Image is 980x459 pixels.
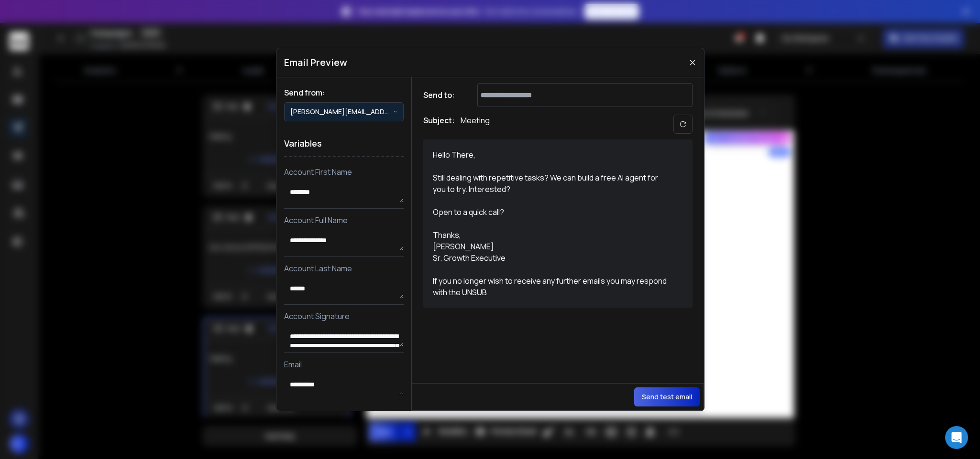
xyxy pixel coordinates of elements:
[433,229,672,241] div: Thanks,
[423,89,462,101] h1: Send to:
[433,252,672,264] div: Sr. Growth Executive
[284,310,404,322] p: Account Signature
[433,241,672,252] div: [PERSON_NAME]
[461,115,490,134] p: Meeting
[284,359,404,370] p: Email
[284,56,347,69] h1: Email Preview
[433,149,672,160] div: Hello There,
[284,87,404,98] h1: Send from:
[945,426,968,449] div: Open Intercom Messenger
[284,131,404,157] h1: Variables
[290,107,393,117] p: [PERSON_NAME][EMAIL_ADDRESS][PERSON_NAME][DOMAIN_NAME]
[284,214,404,226] p: Account Full Name
[423,115,455,134] h1: Subject:
[284,166,404,178] p: Account First Name
[284,263,404,274] p: Account Last Name
[433,275,672,298] div: If you no longer wish to receive any further emails you may respond with the UNSUB.
[433,206,672,218] div: Open to a quick call?
[433,172,672,195] div: Still dealing with repetitive tasks? We can build a free AI agent for you to try. Interested?
[634,387,700,406] button: Send test email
